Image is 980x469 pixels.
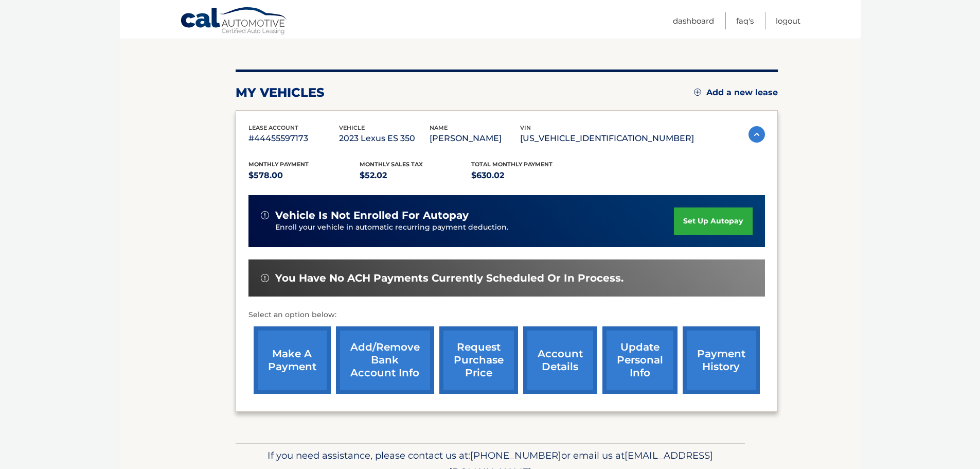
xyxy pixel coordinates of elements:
[749,126,765,143] img: accordion-active.svg
[523,326,597,394] a: account details
[360,168,471,183] p: $52.02
[776,12,800,29] a: Logout
[339,131,430,146] p: 2023 Lexus ES 350
[261,274,269,282] img: alert-white.svg
[248,124,298,131] span: lease account
[602,326,678,394] a: update personal info
[430,131,520,146] p: [PERSON_NAME]
[430,124,448,131] span: name
[236,85,325,100] h2: my vehicles
[248,309,765,321] p: Select an option below:
[736,12,754,29] a: FAQ's
[683,326,760,394] a: payment history
[471,168,583,183] p: $630.02
[694,89,701,96] img: add.svg
[180,7,288,37] a: Cal Automotive
[674,207,752,235] a: set up autopay
[254,326,331,394] a: make a payment
[470,449,561,461] span: [PHONE_NUMBER]
[360,161,423,168] span: Monthly sales Tax
[248,168,360,183] p: $578.00
[520,124,531,131] span: vin
[471,161,553,168] span: Total Monthly Payment
[248,131,339,146] p: #44455597173
[673,12,714,29] a: Dashboard
[275,222,674,233] p: Enroll your vehicle in automatic recurring payment deduction.
[248,161,309,168] span: Monthly Payment
[520,131,694,146] p: [US_VEHICLE_IDENTIFICATION_NUMBER]
[336,326,434,394] a: Add/Remove bank account info
[694,88,778,98] a: Add a new lease
[439,326,518,394] a: request purchase price
[261,211,269,219] img: alert-white.svg
[339,124,365,131] span: vehicle
[275,272,623,285] span: You have no ACH payments currently scheduled or in process.
[275,209,469,222] span: vehicle is not enrolled for autopay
